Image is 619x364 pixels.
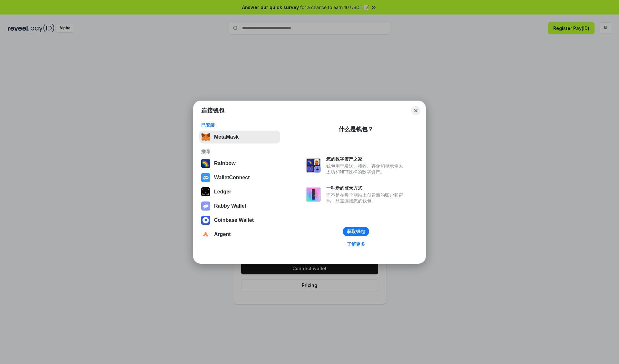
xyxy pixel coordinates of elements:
[326,156,406,162] div: 您的数字资产之家
[326,163,406,175] div: 钱包用于发送、接收、存储和显示像以太坊和NFT这样的数字资产。
[339,125,373,133] div: 什么是钱包？
[201,173,210,182] img: svg+xml,%3Csvg%20width%3D%2228%22%20height%3D%2228%22%20viewBox%3D%220%200%2028%2028%22%20fill%3D...
[326,185,406,191] div: 一种新的登录方式
[199,157,280,170] button: Rainbow
[201,216,210,225] img: svg+xml,%3Csvg%20width%3D%2228%22%20height%3D%2228%22%20viewBox%3D%220%200%2028%2028%22%20fill%3D...
[214,217,254,223] div: Coinbase Wallet
[199,131,280,143] button: MetaMask
[201,159,210,168] img: svg+xml,%3Csvg%20width%3D%22120%22%20height%3D%22120%22%20viewBox%3D%220%200%20120%20120%22%20fil...
[201,187,210,196] img: svg+xml,%3Csvg%20xmlns%3D%22http%3A%2F%2Fwww.w3.org%2F2000%2Fsvg%22%20width%3D%2228%22%20height%3...
[199,228,280,241] button: Argent
[326,192,406,204] div: 而不是在每个网站上创建新的账户和密码，只需连接您的钱包。
[347,241,365,247] div: 了解更多
[411,106,420,115] button: Close
[201,122,278,128] div: 已安装
[199,214,280,227] button: Coinbase Wallet
[214,161,236,166] div: Rainbow
[306,158,321,173] img: svg+xml,%3Csvg%20xmlns%3D%22http%3A%2F%2Fwww.w3.org%2F2000%2Fsvg%22%20fill%3D%22none%22%20viewBox...
[306,187,321,202] img: svg+xml,%3Csvg%20xmlns%3D%22http%3A%2F%2Fwww.w3.org%2F2000%2Fsvg%22%20fill%3D%22none%22%20viewBox...
[201,107,224,114] h1: 连接钱包
[199,185,280,198] button: Ledger
[199,200,280,212] button: Rabby Wallet
[201,230,210,239] img: svg+xml,%3Csvg%20width%3D%2228%22%20height%3D%2228%22%20viewBox%3D%220%200%2028%2028%22%20fill%3D...
[214,203,246,209] div: Rabby Wallet
[214,231,231,237] div: Argent
[343,227,369,236] button: 获取钱包
[201,133,210,142] img: svg+xml,%3Csvg%20fill%3D%22none%22%20height%3D%2233%22%20viewBox%3D%220%200%2035%2033%22%20width%...
[214,134,239,140] div: MetaMask
[201,202,210,211] img: svg+xml,%3Csvg%20xmlns%3D%22http%3A%2F%2Fwww.w3.org%2F2000%2Fsvg%22%20fill%3D%22none%22%20viewBox...
[347,229,365,234] div: 获取钱包
[199,171,280,184] button: WalletConnect
[214,189,231,195] div: Ledger
[214,175,250,181] div: WalletConnect
[201,149,278,154] div: 推荐
[343,240,369,248] a: 了解更多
